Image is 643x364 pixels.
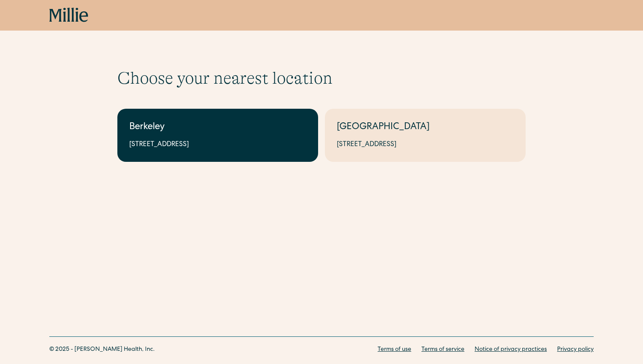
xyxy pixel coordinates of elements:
div: [STREET_ADDRESS] [337,140,514,150]
h1: Choose your nearest location [117,68,526,88]
div: [GEOGRAPHIC_DATA] [337,121,514,135]
div: Berkeley [129,121,306,135]
a: [GEOGRAPHIC_DATA][STREET_ADDRESS] [325,109,526,162]
div: © 2025 - [PERSON_NAME] Health, Inc. [49,345,155,354]
a: home [49,8,88,23]
a: Berkeley[STREET_ADDRESS] [117,109,318,162]
a: Privacy policy [557,345,594,354]
a: Notice of privacy practices [475,345,547,354]
a: Terms of service [421,345,464,354]
div: [STREET_ADDRESS] [129,140,306,150]
a: Terms of use [378,345,411,354]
